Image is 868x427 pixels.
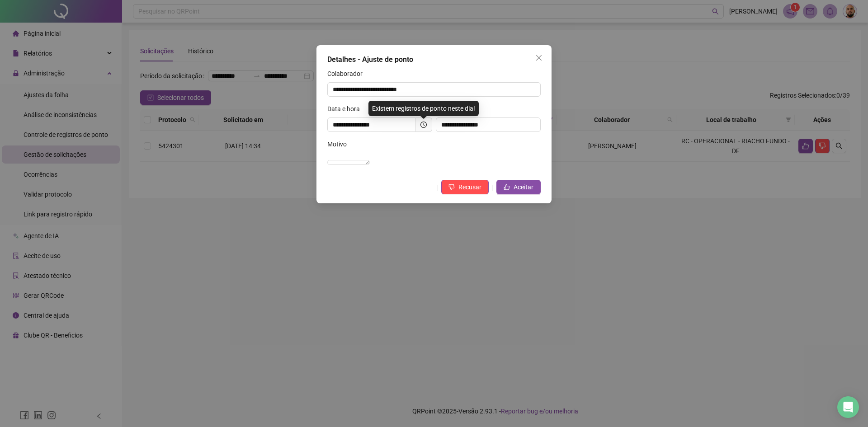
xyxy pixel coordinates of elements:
div: Existem registros de ponto neste dia! [368,101,479,116]
span: dislike [448,184,455,190]
div: Open Intercom Messenger [837,396,859,418]
div: Detalhes - Ajuste de ponto [327,54,541,65]
button: Close [532,51,546,65]
button: Recusar [441,180,489,194]
button: Aceitar [496,180,541,194]
label: Colaborador [327,69,368,79]
span: close [535,54,542,61]
span: clock-circle [420,122,427,128]
span: Aceitar [514,182,533,192]
span: like [504,184,510,190]
label: Data e hora [327,104,366,114]
span: Recusar [458,182,481,192]
label: Motivo [327,139,353,149]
